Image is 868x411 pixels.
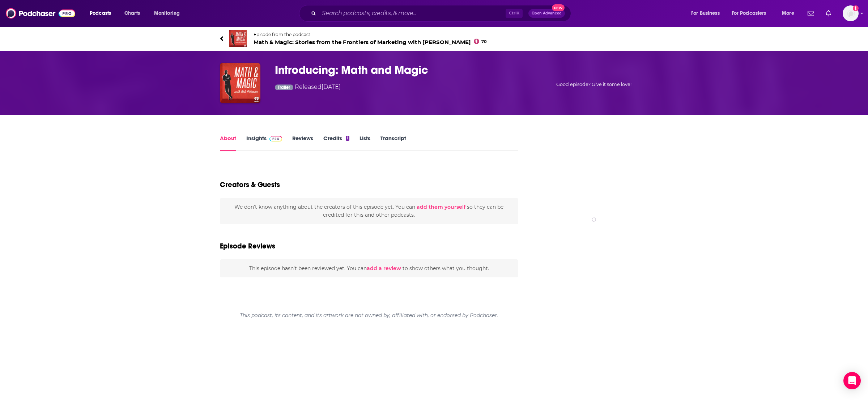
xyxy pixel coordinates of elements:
span: Monitoring [154,8,180,18]
svg: Add a profile image [853,5,859,11]
button: open menu [777,8,803,19]
input: Search podcasts, credits, & more... [319,8,506,19]
button: open menu [85,8,120,19]
div: This podcast, its content, and its artwork are not owned by, affiliated with, or endorsed by Podc... [220,306,518,324]
a: About [220,135,236,151]
button: open menu [686,8,729,19]
img: Introducing: Math and Magic [220,63,260,103]
span: More [782,8,794,18]
a: Lists [359,135,370,151]
div: Open Intercom Messenger [843,372,861,389]
button: Show profile menu [843,5,859,21]
span: Episode from the podcast [254,32,487,37]
img: Podchaser - Follow, Share and Rate Podcasts [6,7,75,20]
span: We don't know anything about the creators of this episode yet . You can so they can be credited f... [234,204,503,218]
a: InsightsPodchaser Pro [246,135,282,151]
span: New [552,4,565,11]
span: Open Advanced [532,12,562,15]
span: Charts [124,8,140,18]
span: For Business [691,8,720,18]
a: Show notifications dropdown [823,7,834,20]
img: User Profile [843,5,859,21]
button: open menu [727,8,777,19]
h2: Creators & Guests [220,180,280,189]
span: Podcasts [90,8,111,18]
span: Logged in as Tessarossi87 [843,5,859,21]
span: Trailer [278,85,290,90]
a: Math & Magic: Stories from the Frontiers of Marketing with Bob PittmanEpisode from the podcastMat... [220,30,648,47]
a: Reviews [292,135,313,151]
button: Open AdvancedNew [528,9,565,18]
div: 1 [346,136,349,141]
span: For Podcasters [732,8,766,18]
div: Search podcasts, credits, & more... [306,5,578,22]
span: Good episode? Give it some love! [556,82,631,87]
span: Math & Magic: Stories from the Frontiers of Marketing with [PERSON_NAME] [254,39,487,46]
h3: Episode Reviews [220,242,275,251]
button: add them yourself [417,204,465,210]
div: Released [DATE] [275,83,341,92]
button: add a review [367,264,401,272]
span: Ctrl K [506,9,523,18]
a: Credits1 [323,135,349,151]
a: Transcript [380,135,406,151]
img: Math & Magic: Stories from the Frontiers of Marketing with Bob Pittman [229,30,247,47]
span: This episode hasn't been reviewed yet. You can to show others what you thought. [249,265,489,272]
a: Show notifications dropdown [805,7,817,20]
a: Charts [120,8,144,19]
img: Podchaser Pro [269,136,282,142]
h1: Introducing: Math and Magic [275,63,528,77]
button: open menu [149,8,189,19]
span: 70 [481,40,487,43]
